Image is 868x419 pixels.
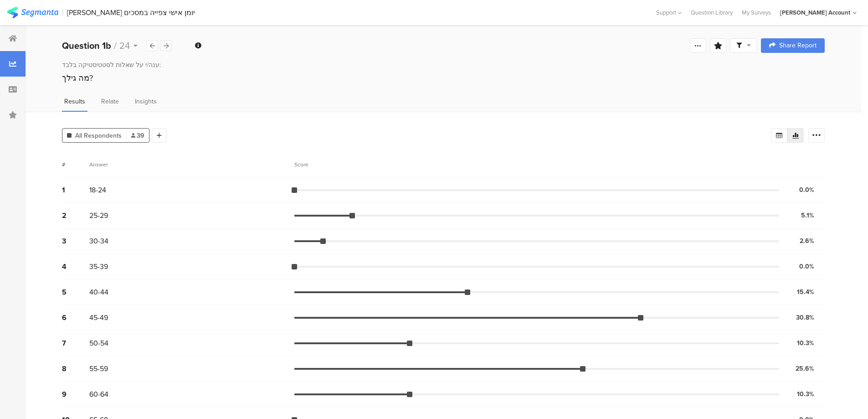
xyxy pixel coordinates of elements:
div: 30.8% [796,313,814,322]
span: Results [64,97,85,106]
div: 8 [62,363,89,374]
div: 0.0% [799,262,814,271]
span: 39 [131,131,144,140]
div: 2 [62,210,89,221]
div: 2.6% [800,236,814,246]
div: Answer [89,160,108,169]
span: 60-64 [89,389,108,399]
div: 5.1% [801,211,814,220]
a: Question Library [686,8,737,17]
a: My Surveys [737,8,776,17]
div: 5 [62,287,89,297]
span: 18-24 [89,185,106,195]
div: # [62,160,89,169]
span: 45-49 [89,312,108,323]
span: 40-44 [89,287,108,297]
div: Support [656,5,682,20]
div: 3 [62,236,89,246]
div: 25.6% [796,364,814,373]
span: Relate [101,97,119,106]
div: | [62,7,63,18]
div: ענה/י על שאלות לסטטיסטיקה בלבד: [62,60,825,70]
span: 24 [119,39,130,52]
div: 9 [62,389,89,399]
div: 0.0% [799,185,814,195]
div: 6 [62,312,89,323]
b: Question 1b [62,39,111,52]
div: [PERSON_NAME] Account [780,8,850,17]
div: 4 [62,261,89,272]
div: [PERSON_NAME] יומן אישי צפייה במסכים [67,8,195,17]
img: segmanta logo [7,7,58,18]
span: 35-39 [89,261,108,272]
span: Share Report [779,42,817,49]
span: 25-29 [89,210,108,221]
span: 50-54 [89,338,108,348]
span: Insights [135,97,157,106]
span: 55-59 [89,363,108,374]
div: Score [294,160,313,169]
div: 7 [62,338,89,348]
div: מה גילך? [62,72,825,84]
div: 10.3% [797,389,814,399]
span: All Respondents [75,131,122,140]
div: 15.4% [797,287,814,297]
span: / [114,39,117,52]
span: 30-34 [89,236,108,246]
div: 1 [62,185,89,195]
div: 10.3% [797,338,814,348]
